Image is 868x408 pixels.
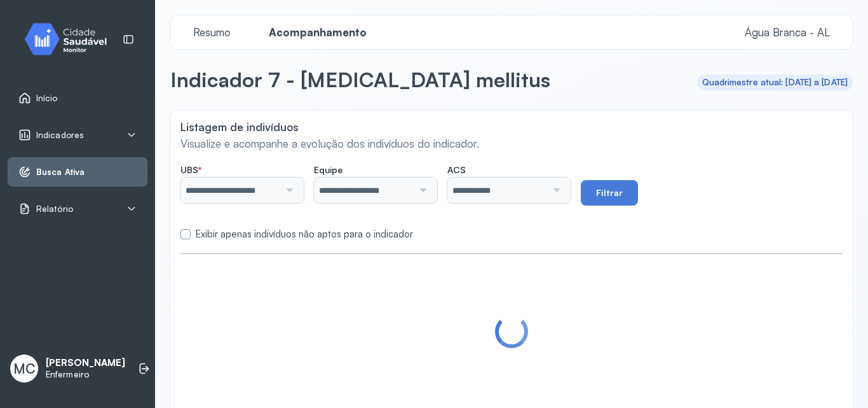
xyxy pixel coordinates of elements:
[261,25,374,39] span: Acompanhamento
[13,360,36,377] span: MC
[180,26,243,39] a: Resumo
[581,180,638,206] button: Filtrar
[36,93,58,104] span: Início
[186,25,238,39] span: Resumo
[180,137,843,150] p: Visualize e acompanhe a evolução dos indivíduos do indicador.
[196,229,413,241] label: Exibir apenas indivíduos não aptos para o indicador
[702,77,848,88] div: Quadrimestre atual: [DATE] a [DATE]
[170,67,550,92] p: Indicador 7 - [MEDICAL_DATA] mellitus
[745,25,830,39] span: Água Branca - AL
[18,165,137,178] a: Busca Ativa
[36,130,84,141] span: Indicadores
[180,164,201,176] span: UBS
[180,120,843,134] p: Listagem de indivíduos
[46,357,125,369] p: [PERSON_NAME]
[13,20,128,58] img: monitor.svg
[18,92,137,104] a: Início
[36,167,85,178] span: Busca Ativa
[36,204,73,215] span: Relatório
[447,164,466,176] span: ACS
[46,369,125,380] p: Enfermeiro
[314,164,342,176] span: Equipe
[256,26,379,39] a: Acompanhamento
